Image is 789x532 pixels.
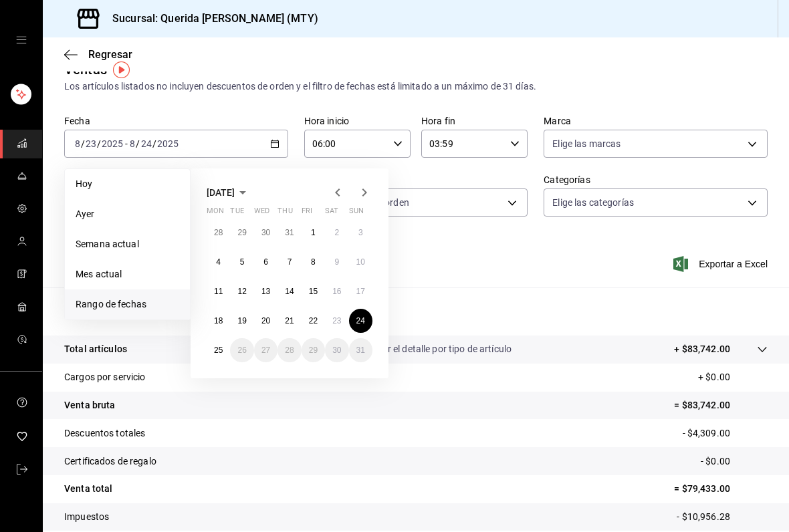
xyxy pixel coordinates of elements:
[64,510,109,524] p: Impuestos
[349,207,364,221] abbr: Sunday
[81,138,85,149] span: /
[277,207,292,221] abbr: Thursday
[214,346,223,355] abbr: August 25, 2025
[64,482,112,496] p: Venta total
[285,346,294,355] abbr: August 28, 2025
[285,228,294,237] abbr: July 31, 2025
[74,138,81,149] input: --
[302,207,312,221] abbr: Friday
[237,316,246,325] abbr: August 19, 2025
[207,221,230,245] button: July 28, 2025
[277,279,301,303] button: August 14, 2025
[64,48,132,61] button: Regresar
[254,207,269,221] abbr: Wednesday
[237,346,246,355] abbr: August 26, 2025
[302,309,325,333] button: August 22, 2025
[309,287,318,296] abbr: August 15, 2025
[101,138,124,149] input: ----
[277,250,301,274] button: August 7, 2025
[254,250,277,274] button: August 6, 2025
[254,279,277,303] button: August 13, 2025
[261,287,270,296] abbr: August 13, 2025
[152,138,156,149] span: /
[349,250,372,274] button: August 10, 2025
[302,279,325,303] button: August 15, 2025
[76,297,179,311] span: Rango de fechas
[129,138,136,149] input: --
[214,228,223,237] abbr: July 28, 2025
[76,207,179,221] span: Ayer
[76,267,179,281] span: Mes actual
[254,221,277,245] button: July 30, 2025
[156,138,179,149] input: ----
[64,342,127,356] p: Total artículos
[261,228,270,237] abbr: July 30, 2025
[288,257,292,267] abbr: August 7, 2025
[64,454,156,469] p: Certificados de regalo
[76,237,179,251] span: Semana actual
[698,370,768,384] p: + $0.00
[356,316,365,325] abbr: August 24, 2025
[356,346,365,355] abbr: August 31, 2025
[237,228,246,237] abbr: July 29, 2025
[277,338,301,362] button: August 28, 2025
[76,177,179,191] span: Hoy
[325,338,348,362] button: August 30, 2025
[216,257,221,267] abbr: August 4, 2025
[254,338,277,362] button: August 27, 2025
[674,398,768,412] p: = $83,742.00
[349,338,372,362] button: August 31, 2025
[325,279,348,303] button: August 16, 2025
[309,346,318,355] abbr: August 29, 2025
[334,228,339,237] abbr: August 2, 2025
[113,61,130,78] img: Tooltip marker
[207,207,224,221] abbr: Monday
[102,11,318,27] h3: Sucursal: Querida [PERSON_NAME] (MTY)
[237,287,246,296] abbr: August 12, 2025
[677,510,768,524] p: - $10,956.28
[64,370,146,384] p: Cargos por servicio
[349,279,372,303] button: August 17, 2025
[125,138,128,149] span: -
[207,338,230,362] button: August 25, 2025
[240,257,245,267] abbr: August 5, 2025
[325,221,348,245] button: August 2, 2025
[334,257,339,267] abbr: August 9, 2025
[311,228,316,237] abbr: August 1, 2025
[230,250,253,274] button: August 5, 2025
[332,346,341,355] abbr: August 30, 2025
[214,287,223,296] abbr: August 11, 2025
[136,138,140,149] span: /
[97,138,101,149] span: /
[207,250,230,274] button: August 4, 2025
[230,207,243,221] abbr: Tuesday
[325,207,338,221] abbr: Saturday
[140,138,152,149] input: --
[207,184,251,201] button: [DATE]
[302,221,325,245] button: August 1, 2025
[285,316,294,325] abbr: August 21, 2025
[88,48,132,61] span: Regresar
[349,309,372,333] button: August 24, 2025
[230,309,253,333] button: August 19, 2025
[214,316,223,325] abbr: August 18, 2025
[207,309,230,333] button: August 18, 2025
[676,256,768,272] span: Exportar a Excel
[16,35,27,45] button: open drawer
[64,398,115,412] p: Venta bruta
[302,338,325,362] button: August 29, 2025
[261,316,270,325] abbr: August 20, 2025
[85,138,97,149] input: --
[358,228,363,237] abbr: August 3, 2025
[254,309,277,333] button: August 20, 2025
[230,221,253,245] button: July 29, 2025
[64,80,768,94] div: Los artículos listados no incluyen descuentos de orden y el filtro de fechas está limitado a un m...
[325,250,348,274] button: August 9, 2025
[230,279,253,303] button: August 12, 2025
[356,287,365,296] abbr: August 17, 2025
[356,257,365,267] abbr: August 10, 2025
[207,187,235,198] span: [DATE]
[64,116,288,126] label: Fecha
[309,316,318,325] abbr: August 22, 2025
